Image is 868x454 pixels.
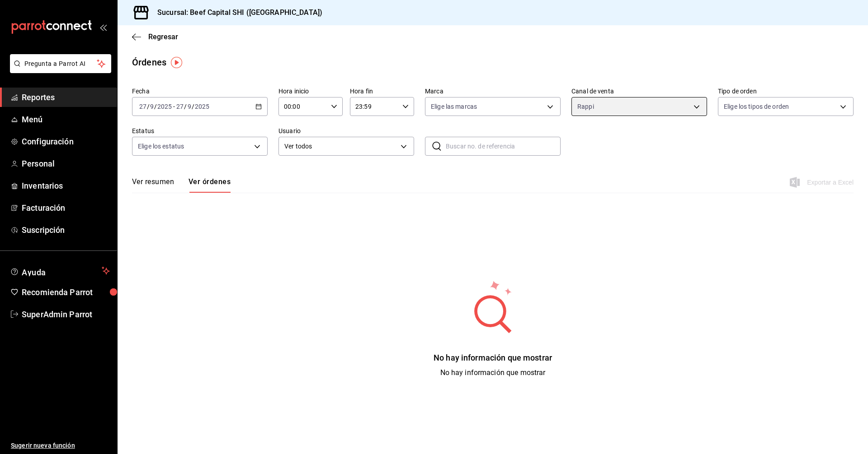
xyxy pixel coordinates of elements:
[173,103,175,110] span: -
[132,88,268,94] label: Fecha
[154,103,157,110] span: /
[192,103,194,110] span: /
[431,102,477,111] span: Elige las marcas
[176,103,184,110] input: --
[139,103,147,110] input: --
[22,286,110,298] span: Recomienda Parrot
[724,102,789,111] span: Elige los tipos de orden
[22,202,110,214] span: Facturación
[150,103,154,110] input: --
[350,88,414,94] label: Hora fin
[440,368,546,377] span: No hay información que mostrar
[132,177,231,193] div: navigation tabs
[278,128,414,134] label: Usuario
[22,113,110,125] span: Menú
[24,59,97,69] span: Pregunta a Parrot AI
[132,128,268,134] label: Estatus
[571,88,707,94] label: Canal de venta
[132,56,166,69] div: Órdenes
[284,142,397,151] span: Ver todos
[22,135,110,148] span: Configuración
[434,352,552,364] div: No hay información que mostrar
[577,102,594,111] span: Rappi
[278,88,343,94] label: Hora inicio
[22,265,98,276] span: Ayuda
[22,308,110,320] span: SuperAdmin Parrot
[718,88,854,94] label: Tipo de orden
[148,32,178,41] span: Regresar
[11,441,110,450] span: Sugerir nueva función
[138,142,184,151] span: Elige los estatus
[425,88,561,94] label: Marca
[446,137,561,155] input: Buscar no. de referencia
[132,177,174,193] button: Ver resumen
[189,177,231,193] button: Ver órdenes
[22,180,110,192] span: Inventarios
[187,103,192,110] input: --
[171,57,182,68] img: Tooltip marker
[6,65,111,75] a: Pregunta a Parrot AI
[157,103,172,110] input: ----
[22,224,110,236] span: Suscripción
[147,103,150,110] span: /
[99,23,107,31] button: open_drawer_menu
[10,54,111,73] button: Pregunta a Parrot AI
[184,103,187,110] span: /
[194,103,210,110] input: ----
[22,158,110,170] span: Personal
[150,7,322,18] h3: Sucursal: Beef Capital SHI ([GEOGRAPHIC_DATA])
[132,32,178,41] button: Regresar
[22,91,110,103] span: Reportes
